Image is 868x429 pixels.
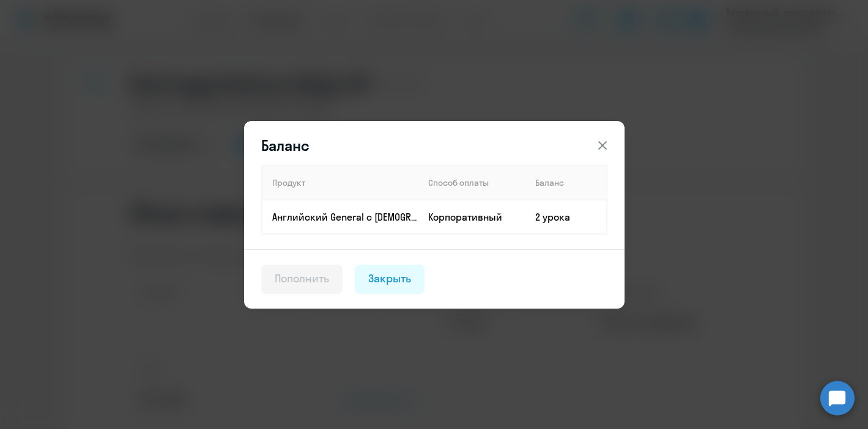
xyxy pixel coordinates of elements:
div: Пополнить [275,271,330,287]
header: Баланс [244,136,625,155]
div: Закрыть [368,271,411,287]
button: Пополнить [261,265,343,294]
td: Корпоративный [418,200,525,234]
p: Английский General с [DEMOGRAPHIC_DATA] преподавателем [272,210,418,224]
button: Закрыть [355,265,425,294]
th: Баланс [525,166,607,200]
th: Продукт [262,166,418,200]
td: 2 урока [525,200,607,234]
th: Способ оплаты [418,166,525,200]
